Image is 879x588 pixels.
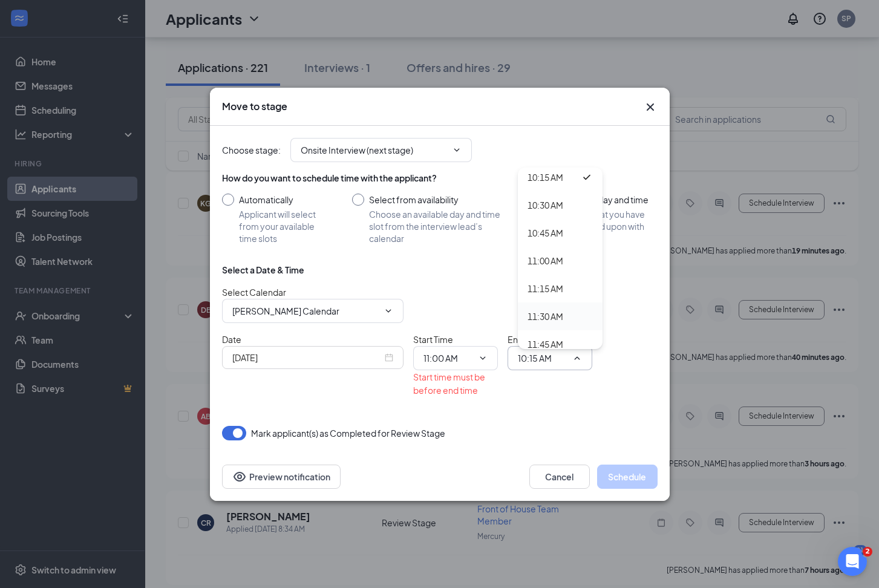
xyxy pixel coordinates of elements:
[572,353,582,363] svg: ChevronUp
[863,547,872,557] span: 2
[643,100,658,114] svg: Cross
[581,171,593,183] svg: Checkmark
[413,370,498,397] div: Start time must be before end time
[222,143,281,157] span: Choose stage :
[232,469,247,484] svg: Eye
[222,264,304,276] div: Select a Date & Time
[508,334,544,345] span: End Time
[222,100,287,113] h3: Move to stage
[232,351,382,364] input: Sep 17, 2025
[413,334,453,345] span: Start Time
[222,287,286,298] span: Select Calendar
[384,306,393,316] svg: ChevronDown
[222,334,241,345] span: Date
[597,465,658,489] button: Schedule
[518,351,567,365] input: End time
[528,254,563,267] div: 11:00 AM
[423,351,473,365] input: Start time
[478,353,488,363] svg: ChevronDown
[528,282,563,295] div: 11:15 AM
[528,338,563,351] div: 11:45 AM
[643,100,658,114] button: Close
[452,145,462,155] svg: ChevronDown
[838,547,867,576] iframe: Intercom live chat
[528,198,563,212] div: 10:30 AM
[528,310,563,323] div: 11:30 AM
[528,171,563,184] div: 10:15 AM
[251,426,445,440] span: Mark applicant(s) as Completed for Review Stage
[529,465,590,489] button: Cancel
[528,226,563,240] div: 10:45 AM
[222,172,658,184] div: How do you want to schedule time with the applicant?
[222,465,341,489] button: Preview notificationEye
